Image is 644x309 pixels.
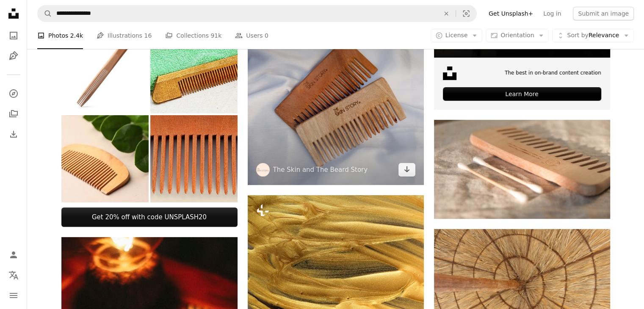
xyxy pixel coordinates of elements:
a: Get 20% off with code UNSPLASH20 [61,207,238,227]
a: Illustrations 16 [97,22,152,49]
a: a couple of wooden combs sitting on top of a white sheet [248,93,424,101]
img: Wooden comb and branch with leaves on beige background, closeup [61,115,149,202]
button: Visual search [456,6,476,22]
form: Find visuals sitewide [37,5,477,22]
span: Relevance [567,31,619,40]
img: close-up of wooden lice comb isolated white [61,26,149,113]
a: The Skin and The Beard Story [273,166,368,174]
a: Log in [538,7,566,20]
img: a couple of wooden combs sitting on top of a white sheet [248,9,424,185]
a: Collections 91k [165,22,221,49]
a: Log in / Sign up [5,246,22,263]
a: Home — Unsplash [5,5,22,24]
button: Search Unsplash [38,6,52,22]
button: Language [5,267,22,284]
a: Get Unsplash+ [484,7,538,20]
div: Learn More [443,87,601,101]
a: Golden textures and patterns create an abstract design. [248,250,424,257]
img: file-1631678316303-ed18b8b5cb9cimage [443,66,456,80]
span: 91k [210,31,221,40]
img: Go to The Skin and The Beard Story's profile [256,163,270,177]
a: Collections [5,105,22,122]
button: Submit an image [573,7,634,20]
button: Orientation [486,29,549,42]
a: Users 0 [235,22,268,49]
a: Download [398,163,415,177]
a: brown wooden hair comb [434,165,610,173]
img: brown wooden hair comb [434,120,610,219]
button: Menu [5,287,22,304]
a: Illustrations [5,47,22,64]
span: 0 [265,31,268,40]
img: Wooden Hair Comb and Green Towel on White Cloth. [150,26,238,113]
a: Photos [5,27,22,44]
span: Orientation [500,32,534,39]
button: Clear [437,6,456,22]
button: License [431,29,483,42]
img: Wooden Comb [150,115,238,202]
span: Sort by [567,32,588,39]
a: Explore [5,85,22,102]
button: Sort byRelevance [552,29,634,42]
span: The best in on-brand content creation [505,69,601,77]
span: 16 [144,31,152,40]
span: License [445,32,468,39]
a: Download History [5,126,22,143]
a: brown nipa hut [434,284,610,291]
